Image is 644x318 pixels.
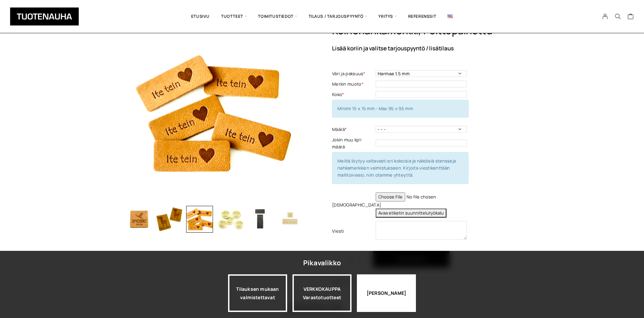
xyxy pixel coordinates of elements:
span: Tuotteet [215,5,252,28]
p: Lisää koriin ja valitse tarjouspyyntö / lisätilaus [332,45,518,51]
span: Meiltä löytyy valtavasti eri kokoisia ja näköisiä stansseja nahkamerkkien valmistukseen. Kirjoita... [337,158,456,178]
span: Minimi 15 x 15 mm - Max 95 x 95 mm [337,105,413,111]
label: Viesti [332,228,374,235]
a: Tilauksen mukaan valmistettavat [228,274,287,312]
span: Toimitustiedot [252,5,303,28]
h1: Keinonahkamerkki, polttopainettu [332,25,518,37]
label: Määrä [332,126,374,133]
div: [PERSON_NAME] [357,274,416,312]
a: VERKKOKAUPPAVarastotuotteet [292,274,352,312]
label: Jokin muu kpl-määrä [332,136,374,150]
button: Avaa etiketin suunnittelutyökalu [376,209,446,218]
img: Tuotenauha Oy [10,7,79,26]
img: Keinonahkamerkki, polttopainettu 6 [277,206,304,233]
div: Pikavalikko [303,257,341,269]
a: Cart [628,13,634,21]
img: Keinonahkamerkki, polttopainettu 5 [247,206,273,233]
img: Keinonahkamerkki, polttopainettu 4 [216,206,243,233]
a: My Account [599,13,612,19]
img: English [447,14,453,18]
label: Merkin muoto [332,81,374,88]
span: Tilaus / Tarjouspyyntö [303,5,373,28]
div: VERKKOKAUPPA Varastotuotteet [292,274,352,312]
label: Koko [332,91,374,98]
span: Yritys [373,5,402,28]
a: Referenssit [402,5,442,28]
a: Etusivu [185,5,215,28]
img: Keinonahkamerkki, polttopainettu 1 [126,206,153,233]
label: [DEMOGRAPHIC_DATA] [332,201,374,209]
button: Search [611,13,624,19]
img: Keinonahkamerkki, polttopainettu 2 [156,206,183,233]
img: d7fafb4c-b293-4c60-b223-002f8d7d35b4 [126,25,304,202]
label: Väri ja paksuus [332,70,374,77]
